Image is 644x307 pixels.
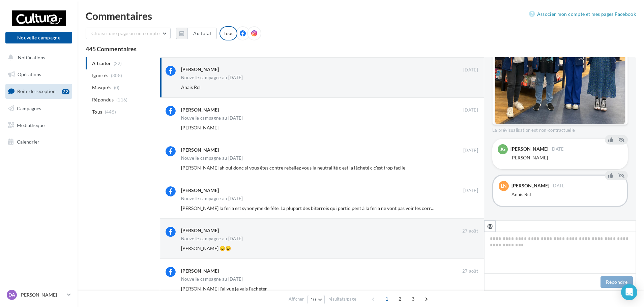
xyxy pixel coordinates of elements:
button: Au total [187,28,217,39]
div: [PERSON_NAME] [181,66,219,73]
span: (445) [105,109,116,115]
span: (308) [111,73,122,78]
span: JG [500,146,505,153]
button: Au total [176,28,217,39]
div: Anais Rcl [511,191,621,198]
span: 27 août [462,228,478,234]
div: [PERSON_NAME] [511,183,549,188]
div: Nouvelle campagne au [DATE] [181,156,243,160]
div: La prévisualisation est non-contractuelle [492,125,628,133]
div: [PERSON_NAME] [181,147,219,153]
span: [DATE] [463,67,478,73]
div: Nouvelle campagne au [DATE] [181,196,243,201]
a: Associer mon compte et mes pages Facebook [529,10,636,18]
a: Campagnes [4,101,74,116]
span: [DATE] [552,184,566,188]
span: Masqués [92,84,111,91]
div: Nouvelle campagne au [DATE] [181,277,243,281]
span: Médiathèque [17,122,45,128]
span: Notifications [18,55,45,60]
div: [PERSON_NAME] [181,106,219,113]
button: Répondre [601,276,633,288]
span: [PERSON_NAME] ah oui donc si vous êtes contre rebellez vous la neutralité c est la lâcheté c c'es... [181,165,405,171]
span: [DATE] [463,188,478,194]
span: Calendrier [17,139,39,145]
span: (116) [116,97,128,102]
span: 27 août [462,268,478,274]
span: Opérations [18,71,41,77]
span: Afficher [289,296,304,302]
span: [PERSON_NAME] [181,125,218,130]
span: Choisir une page ou un compte [91,30,159,36]
a: Médiathèque [4,118,74,132]
button: Nouvelle campagne [5,32,72,43]
span: [DATE] [551,147,565,151]
span: Tous [92,109,102,115]
div: [PERSON_NAME] [181,268,219,274]
span: Boîte de réception [17,88,56,94]
button: Choisir une page ou un compte [86,28,171,39]
div: Nouvelle campagne au [DATE] [181,116,243,120]
span: Anais Rcl [181,84,201,90]
div: [PERSON_NAME] [510,147,548,151]
span: 1 [381,294,392,304]
div: Nouvelle campagne au [DATE] [181,75,243,80]
span: Campagnes [17,105,41,111]
span: 3 [408,294,418,304]
button: Notifications [4,51,71,65]
a: Opérations [4,67,74,82]
span: [PERSON_NAME] 😉😉 [181,245,231,251]
span: Ln [501,183,507,189]
span: [DATE] [463,107,478,113]
div: 22 [62,89,69,94]
i: @ [487,223,493,229]
div: Tous [219,26,237,40]
div: Open Intercom Messenger [621,284,637,300]
div: [PERSON_NAME] [181,187,219,194]
span: [PERSON_NAME] j’ai vue je vais l’acheter [181,286,267,291]
button: @ [484,220,496,232]
a: Boîte de réception22 [4,84,74,98]
a: DA [PERSON_NAME] [5,288,72,301]
span: Ignorés [92,72,108,79]
span: 10 [311,297,316,302]
p: [PERSON_NAME] [20,291,64,298]
button: 10 [308,295,325,304]
span: (0) [114,85,120,90]
span: DA [8,291,15,298]
div: Nouvelle campagne au [DATE] [181,237,243,241]
div: [PERSON_NAME] [181,227,219,234]
span: résultats/page [328,296,356,302]
div: [PERSON_NAME] [510,154,622,161]
div: 445 Commentaires [86,46,636,52]
div: Commentaires [86,11,636,21]
span: [DATE] [463,148,478,154]
a: Calendrier [4,135,74,149]
span: 2 [394,294,405,304]
span: Répondus [92,96,114,103]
